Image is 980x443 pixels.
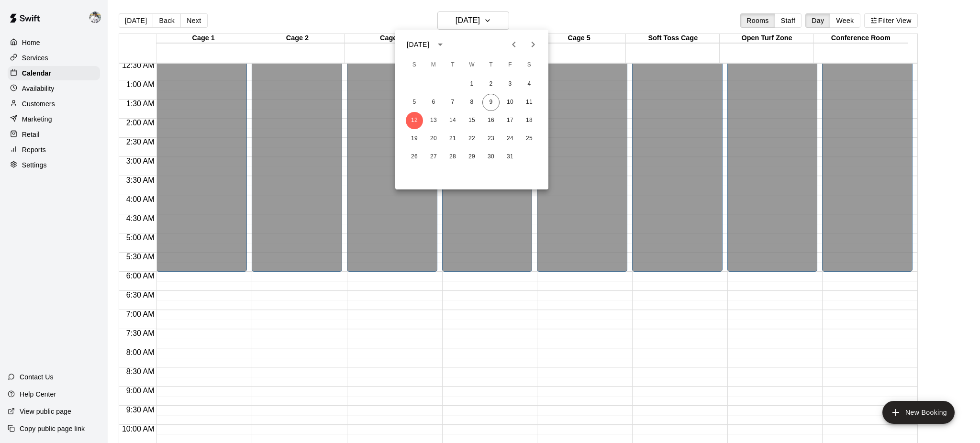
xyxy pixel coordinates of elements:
button: 31 [501,148,519,166]
button: 25 [521,130,538,147]
button: 2 [482,76,500,93]
button: 6 [425,94,442,111]
button: 7 [444,94,461,111]
button: Previous month [504,35,523,54]
button: Next month [523,35,543,54]
button: 12 [406,112,423,129]
button: 17 [501,112,519,129]
button: 8 [463,94,480,111]
span: Tuesday [444,55,461,75]
button: 29 [463,148,480,166]
span: Sunday [406,55,423,75]
span: Thursday [482,55,500,75]
div: [DATE] [407,40,429,50]
button: 11 [521,94,538,111]
button: 16 [482,112,500,129]
button: 1 [463,76,480,93]
button: 24 [501,130,519,147]
button: 22 [463,130,480,147]
button: 10 [501,94,519,111]
span: Friday [501,55,519,75]
button: 28 [444,148,461,166]
button: 27 [425,148,442,166]
button: 14 [444,112,461,129]
button: 5 [406,94,423,111]
button: calendar view is open, switch to year view [432,36,448,53]
button: 26 [406,148,423,166]
button: 18 [521,112,538,129]
button: 30 [482,148,500,166]
button: 13 [425,112,442,129]
button: 21 [444,130,461,147]
button: 19 [406,130,423,147]
button: 20 [425,130,442,147]
button: 23 [482,130,500,147]
button: 9 [482,94,500,111]
button: 3 [501,76,519,93]
span: Saturday [521,55,538,75]
span: Monday [425,55,442,75]
button: 4 [521,76,538,93]
span: Wednesday [463,55,480,75]
button: 15 [463,112,480,129]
